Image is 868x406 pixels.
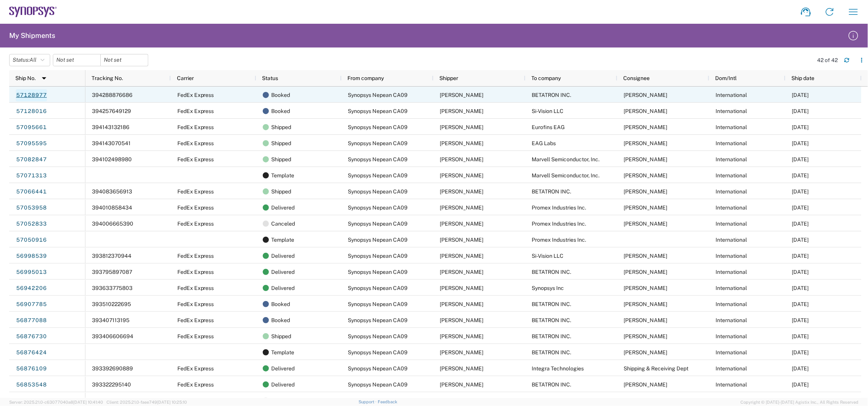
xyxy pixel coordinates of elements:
span: Shipper [440,75,459,81]
span: Synopsys Nepean CA09 [348,205,408,211]
span: Delivered [272,280,295,296]
span: Booked [272,87,290,103]
span: International [716,221,747,227]
input: Not set [101,54,148,66]
span: Synopsys Nepean CA09 [348,285,408,291]
span: 10/10/2025 [792,124,809,130]
span: FedEx Express [177,253,214,259]
span: BETATRON INC. [532,317,572,323]
a: 57095661 [16,121,47,134]
span: 10/09/2025 [792,188,809,195]
span: Integra Technologies [532,365,584,372]
span: Promex Industries Inc. [532,237,586,243]
a: 56876109 [16,363,47,375]
a: 56907785 [16,298,47,311]
a: Feedback [378,399,397,404]
span: International [716,349,747,355]
a: 57052833 [16,218,47,230]
span: Carrier [177,75,194,81]
span: 10/09/2025 [792,156,809,162]
span: FedEx Express [177,140,214,146]
span: Shahrukh Riaz [440,333,484,339]
span: 09/22/2025 [792,333,809,339]
span: FedEx Express [177,317,214,323]
span: Synopsys Nepean CA09 [348,124,408,130]
span: 10/02/2025 [792,253,809,259]
span: Synopsys Nepean CA09 [348,156,408,162]
span: International [716,172,747,178]
span: BETATRON INC. [532,188,572,195]
span: Rosie Medina [624,221,668,227]
span: International [716,333,747,339]
span: International [716,205,747,211]
span: BETATRON INC. [532,269,572,275]
span: Sayyid Ali [624,140,668,146]
span: Shipped [272,135,292,151]
span: Synopsys Nepean CA09 [348,237,408,243]
span: MIKE YOUNG [624,92,668,98]
span: Shahrukh Riaz [440,92,484,98]
span: International [716,285,747,291]
span: International [716,156,747,162]
span: Delivered [272,248,295,264]
a: 56876730 [16,331,47,343]
span: FedEx Express [177,301,214,307]
span: Synopsys Nepean CA09 [348,317,408,323]
span: BETATRON INC. [532,349,572,355]
span: Shipped [272,183,292,200]
span: 394143132186 [92,124,129,130]
span: Promex Industries Inc. [532,221,586,227]
span: 394288876686 [92,92,133,98]
span: FedEx Express [177,92,214,98]
span: Shahrukh Riaz [440,237,484,243]
span: 10/07/2025 [792,237,809,243]
span: 09/23/2025 [792,349,809,355]
span: Synopsys Nepean CA09 [348,188,408,195]
span: Booked [272,296,290,312]
span: Shahrukh Riaz [440,301,484,307]
span: Copyright © [DATE]-[DATE] Agistix Inc., All Rights Reserved [741,399,859,406]
a: 56876424 [16,347,47,359]
span: 393812370944 [92,253,131,259]
span: FedEx Express [177,221,214,227]
a: 56942206 [16,282,47,295]
span: [DATE] 10:25:10 [157,400,187,404]
span: Booked [272,312,290,328]
span: From company [348,75,384,81]
span: International [716,365,747,372]
span: Dom/Intl [716,75,737,81]
span: Shipped [272,119,292,135]
span: FedEx Express [177,108,214,114]
span: MIKE YOUNG [624,381,668,388]
span: 09/23/2025 [792,301,809,307]
a: 57095595 [16,138,47,150]
span: Synopsys Nepean CA09 [348,108,408,114]
h2: My Shipments [9,31,55,40]
a: 57071313 [16,170,47,182]
span: 393392690889 [92,365,133,372]
span: 394006665390 [92,221,133,227]
span: 10/08/2025 [792,172,809,178]
span: EAG Labs [532,140,556,146]
a: 56877088 [16,314,47,327]
span: Shahrukh Riaz [440,221,484,227]
span: 10/14/2025 [792,108,809,114]
a: 56998539 [16,250,47,262]
span: Ship No. [15,75,36,81]
span: FedEx Express [177,188,214,195]
span: International [716,140,747,146]
span: BETATRON INC. [532,333,572,339]
div: 42 of 42 [817,57,838,64]
span: 393795897087 [92,269,132,275]
span: Shahrukh Riaz [440,156,484,162]
span: 393406606694 [92,333,133,339]
span: 10/07/2025 [792,221,809,227]
span: FedEx Express [177,333,214,339]
a: 56995013 [16,266,47,278]
span: Tom Nguyen [624,124,668,130]
span: FedEx Express [177,205,214,211]
span: 394102498980 [92,156,132,162]
input: Not set [53,54,100,66]
span: International [716,188,747,195]
span: Synopsys Nepean CA09 [348,349,408,355]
